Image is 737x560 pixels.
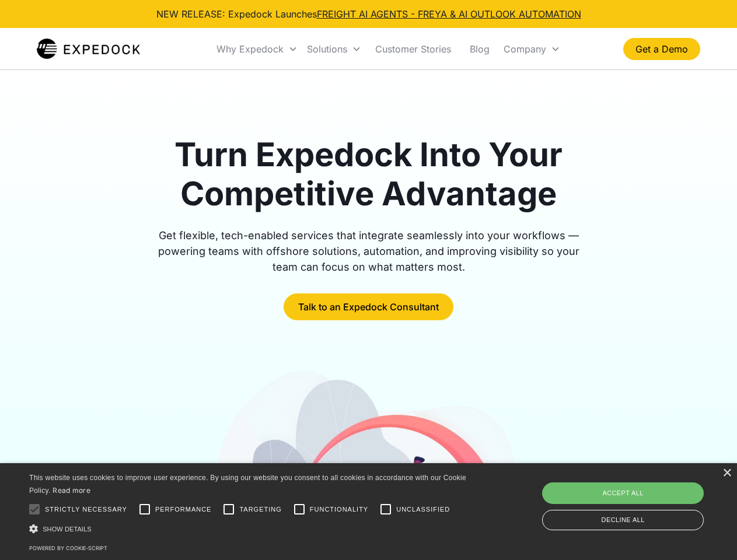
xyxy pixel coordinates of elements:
[29,523,470,535] div: Show details
[145,135,593,213] h1: Turn Expedock Into Your Competitive Advantage
[53,486,90,495] a: Read more
[623,38,700,60] a: Get a Demo
[43,526,92,533] span: Show details
[37,37,140,61] a: home
[45,505,127,514] span: Strictly necessary
[366,29,460,69] a: Customer Stories
[396,505,450,514] span: Unclassified
[499,29,565,69] div: Company
[29,474,466,495] span: This website uses cookies to improve user experience. By using our website you consent to all coo...
[307,43,347,55] div: Solutions
[317,8,581,20] a: FREIGHT AI AGENTS - FREYA & AI OUTLOOK AUTOMATION
[239,505,281,514] span: Targeting
[310,505,368,514] span: Functionality
[29,545,107,551] a: Powered by cookie-script
[37,37,140,61] img: Expedock Logo
[212,29,302,69] div: Why Expedock
[284,293,453,320] a: Talk to an Expedock Consultant
[155,505,212,514] span: Performance
[460,29,499,69] a: Blog
[302,29,366,69] div: Solutions
[145,228,593,275] div: Get flexible, tech-enabled services that integrate seamlessly into your workflows — powering team...
[504,43,546,55] div: Company
[216,43,284,55] div: Why Expedock
[156,7,581,21] div: NEW RELEASE: Expedock Launches
[543,434,737,560] iframe: Chat Widget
